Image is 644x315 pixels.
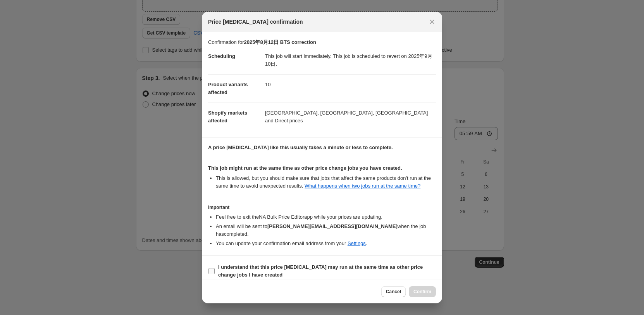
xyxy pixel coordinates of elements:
[348,240,366,246] a: Settings
[208,165,402,171] b: This job might run at the same time as other price change jobs you have created.
[216,174,436,190] li: This is allowed, but you should make sure that jobs that affect the same products don ' t run at ...
[208,110,247,124] span: Shopify markets affected
[386,289,401,295] span: Cancel
[208,18,303,26] span: Price [MEDICAL_DATA] confirmation
[381,286,406,297] button: Cancel
[265,46,436,74] dd: This job will start immediately. This job is scheduled to revert on 2025年9月10日.
[218,264,423,278] b: I understand that this price [MEDICAL_DATA] may run at the same time as other price change jobs I...
[305,183,420,189] a: What happens when two jobs run at the same time?
[208,204,436,211] h3: Important
[208,82,248,95] span: Product variants affected
[244,39,316,45] b: 2025年8月12日 BTS correction
[427,16,437,27] button: Close
[208,53,235,59] span: Scheduling
[208,38,436,46] p: Confirmation for
[216,240,436,247] li: You can update your confirmation email address from your .
[265,74,436,95] dd: 10
[267,223,398,229] b: [PERSON_NAME][EMAIL_ADDRESS][DOMAIN_NAME]
[216,223,436,238] li: An email will be sent to when the job has completed .
[208,144,393,150] b: A price [MEDICAL_DATA] like this usually takes a minute or less to complete.
[216,213,436,221] li: Feel free to exit the NA Bulk Price Editor app while your prices are updating.
[265,103,436,131] dd: [GEOGRAPHIC_DATA], [GEOGRAPHIC_DATA], [GEOGRAPHIC_DATA] and Direct prices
